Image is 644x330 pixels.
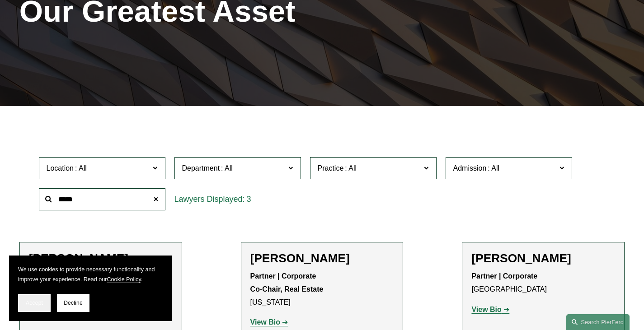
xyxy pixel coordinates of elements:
[250,318,288,326] a: View Bio
[250,318,280,326] strong: View Bio
[182,164,220,172] span: Department
[471,270,615,296] p: [GEOGRAPHIC_DATA]
[247,195,251,204] span: 3
[471,306,509,313] a: View Bio
[107,276,141,283] a: Cookie Policy
[64,300,83,306] span: Decline
[250,270,394,309] p: [US_STATE]
[453,164,487,172] span: Admission
[250,272,324,293] strong: Partner | Corporate Co-Chair, Real Estate
[29,251,173,266] h2: [PERSON_NAME]
[47,164,74,172] span: Location
[471,272,537,280] strong: Partner | Corporate
[57,294,89,312] button: Decline
[18,294,51,312] button: Accept
[318,164,344,172] span: Practice
[250,251,394,266] h2: [PERSON_NAME]
[26,300,43,306] span: Accept
[9,256,172,321] section: Cookie banner
[471,251,615,266] h2: [PERSON_NAME]
[471,306,501,313] strong: View Bio
[566,314,630,330] a: Search this site
[18,265,163,285] p: We use cookies to provide necessary functionality and improve your experience. Read our .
